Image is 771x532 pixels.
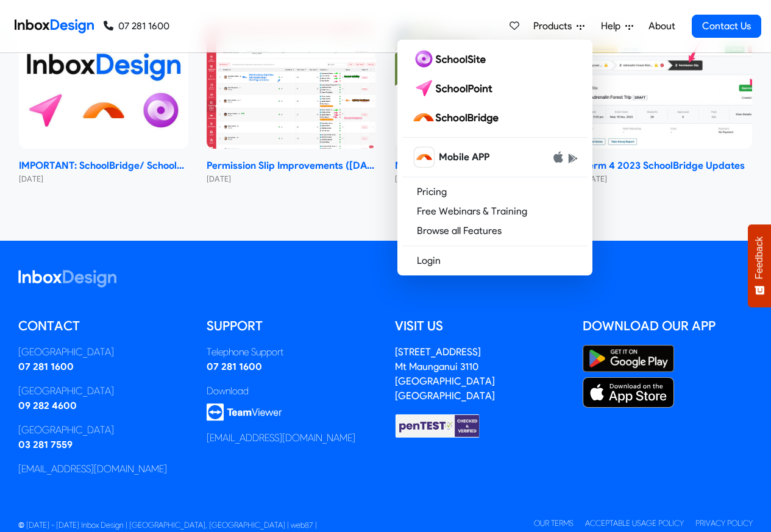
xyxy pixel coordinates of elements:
div: Products [397,40,592,275]
img: schoolbridge icon [414,147,434,167]
a: 07 281 1600 [18,361,74,372]
a: Products [528,14,589,38]
a: 07 281 1600 [207,361,262,372]
a: 07 281 1600 [104,19,169,34]
button: Feedback - Show survey [748,224,771,307]
a: Checked & Verified by penTEST [395,419,480,431]
span: Mobile APP [439,150,489,165]
a: schoolbridge icon Mobile APP [402,143,588,172]
span: © [DATE] - [DATE] Inbox Design | [GEOGRAPHIC_DATA], [GEOGRAPHIC_DATA] | web87 | [18,520,317,530]
a: About [645,14,678,38]
div: [GEOGRAPHIC_DATA] [18,384,188,399]
a: Contact Us [692,15,761,38]
img: Apple App Store [583,377,674,408]
img: Permission Slip Improvements (June 2024) [207,22,376,149]
span: Feedback [754,236,765,279]
strong: IMPORTANT: SchoolBridge/ SchoolPoint Data- Sharing Information- NEW 2024 [19,158,188,173]
div: [GEOGRAPHIC_DATA] [18,345,188,360]
a: 09 282 4600 [18,400,77,411]
h5: Visit us [395,317,565,335]
a: IMPORTANT: SchoolBridge/ SchoolPoint Data- Sharing Information- NEW 2024 IMPORTANT: SchoolBridge/... [19,22,188,185]
a: Permission Slip Improvements (June 2024) Permission Slip Improvements ([DATE]) [DATE] [207,22,376,185]
img: IMPORTANT: SchoolBridge/ SchoolPoint Data- Sharing Information- NEW 2024 [19,22,188,149]
strong: Term 4 2023 SchoolBridge Updates [583,158,752,173]
h5: Support [207,317,377,335]
small: [DATE] [395,173,564,185]
address: [STREET_ADDRESS] Mt Maunganui 3110 [GEOGRAPHIC_DATA] [GEOGRAPHIC_DATA] [395,346,495,402]
a: [EMAIL_ADDRESS][DOMAIN_NAME] [18,463,167,475]
a: Acceptable Usage Policy [585,519,684,528]
a: New Website for Whangaparāoa College New Website for [GEOGRAPHIC_DATA] [DATE] [395,22,564,185]
a: Pricing [402,182,588,202]
a: Privacy Policy [695,519,753,528]
img: Term 4 2023 SchoolBridge Updates [583,22,752,149]
img: logo_teamviewer.svg [207,403,282,421]
span: Products [533,19,577,34]
h5: Download our App [583,317,753,335]
h5: Contact [18,317,188,335]
a: Help [596,14,638,38]
img: New Website for Whangaparāoa College [395,22,564,149]
small: [DATE] [583,173,752,185]
img: logo_inboxdesign_white.svg [18,270,116,288]
a: Our Terms [534,519,574,528]
small: [DATE] [19,173,188,185]
a: Browse all Features [402,221,588,241]
div: [GEOGRAPHIC_DATA] [18,423,188,438]
img: Google Play Store [583,345,674,372]
a: Login [402,251,588,271]
a: [EMAIL_ADDRESS][DOMAIN_NAME] [207,432,355,444]
a: Term 4 2023 SchoolBridge Updates Term 4 2023 SchoolBridge Updates [DATE] [583,22,752,185]
a: Free Webinars & Training [402,202,588,221]
img: Checked & Verified by penTEST [395,413,480,439]
span: Help [601,19,625,34]
div: Download [207,384,377,399]
img: schoolbridge logo [412,108,503,127]
strong: New Website for [GEOGRAPHIC_DATA] [395,158,564,173]
strong: Permission Slip Improvements ([DATE]) [207,158,376,173]
img: schoolsite logo [412,49,491,69]
a: 03 281 7559 [18,439,73,450]
div: Telephone Support [207,345,377,360]
small: [DATE] [207,173,376,185]
img: schoolpoint logo [412,79,498,98]
a: [STREET_ADDRESS]Mt Maunganui 3110[GEOGRAPHIC_DATA][GEOGRAPHIC_DATA] [395,346,495,402]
